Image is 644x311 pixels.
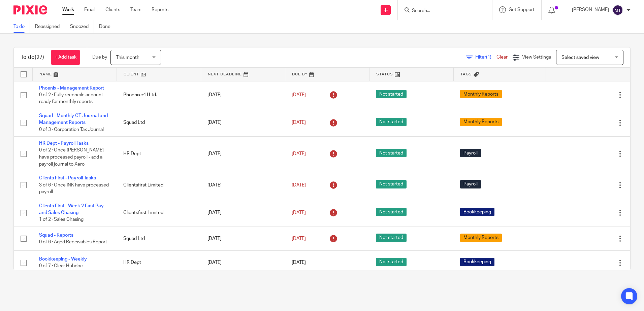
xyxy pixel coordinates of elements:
span: Not started [376,180,407,188]
span: [DATE] [292,151,306,156]
span: 0 of 2 · Once [PERSON_NAME] have processed payroll - add a payroll journal to Xero [39,148,104,167]
span: 1 of 2 · Sales Chasing [39,217,84,222]
a: Snoozed [70,20,94,33]
a: Reports [152,6,168,13]
td: [DATE] [201,81,285,109]
span: Bookkeeping [460,258,494,266]
span: Payroll [460,149,481,157]
span: [DATE] [292,183,306,187]
span: (1) [486,55,491,60]
span: 0 of 6 · Aged Receivables Report [39,240,107,244]
span: Payroll [460,180,481,188]
td: [DATE] [201,171,285,199]
td: [DATE] [201,251,285,275]
span: [DATE] [292,93,306,97]
span: [DATE] [292,210,306,215]
a: Squad - Reports [39,233,73,238]
span: Not started [376,258,407,266]
span: Not started [376,90,407,98]
span: Not started [376,234,407,242]
input: Search [411,8,472,14]
td: Clientsfirst Limited [117,199,201,227]
span: [DATE] [292,236,306,241]
a: Team [130,6,141,13]
span: Monthly Reports [460,118,502,126]
span: Monthly Reports [460,90,502,98]
td: Clientsfirst Limited [117,171,201,199]
img: Pixie [13,5,47,14]
td: Squad Ltd [117,109,201,136]
span: (27) [35,55,44,60]
span: [DATE] [292,120,306,125]
a: Clients [105,6,120,13]
span: Not started [376,208,407,216]
a: To do [13,20,30,33]
td: HR Dept [117,251,201,275]
a: + Add task [51,50,80,65]
span: This month [116,55,139,60]
span: 0 of 3 · Corporation Tax Journal [39,127,104,132]
span: Monthly Reports [460,234,502,242]
a: Reassigned [35,20,65,33]
a: HR Dept - Payroll Tasks [39,141,89,146]
td: [DATE] [201,199,285,227]
span: [DATE] [292,260,306,265]
a: Clear [496,55,508,60]
a: Clients First - Week 2 Fast Pay and Sales Chasing [39,204,104,215]
span: Filter [475,55,496,60]
h1: To do [21,54,44,61]
p: [PERSON_NAME] [572,6,609,13]
a: Squad - Monthly CT Journal and Management Reports [39,113,108,125]
span: View Settings [522,55,551,60]
span: Tags [460,72,472,76]
span: 3 of 6 · Once INK have processed payroll [39,183,109,195]
td: HR Dept [117,137,201,171]
span: Bookkeeping [460,208,494,216]
td: [DATE] [201,109,285,136]
span: Select saved view [561,55,599,60]
p: Due by [92,54,107,61]
a: Phoenix - Management Report [39,86,104,91]
td: Phoenixc4 I Ltd. [117,81,201,109]
a: Clients First - Payroll Tasks [39,176,96,180]
a: Done [99,20,116,33]
td: [DATE] [201,137,285,171]
td: [DATE] [201,227,285,250]
span: 0 of 7 · Clear Hubdoc [39,264,83,269]
img: svg%3E [612,5,623,15]
a: Bookkeeping - Weekly [39,257,87,262]
span: 0 of 2 · Fully reconcile account ready for monthly reports [39,93,103,104]
span: Not started [376,149,407,157]
a: Email [84,6,95,13]
span: Get Support [509,7,535,12]
a: Work [62,6,74,13]
td: Squad Ltd [117,227,201,250]
span: Not started [376,118,407,126]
